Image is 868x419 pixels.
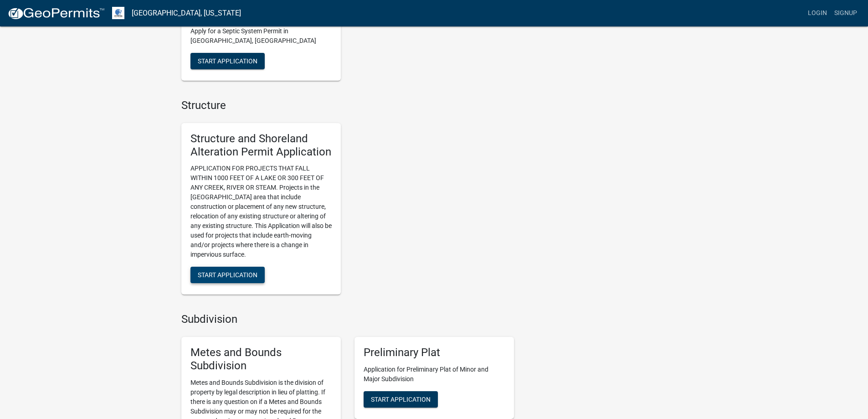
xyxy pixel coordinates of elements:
p: APPLICATION FOR PROJECTS THAT FALL WITHIN 1000 FEET OF A LAKE OR 300 FEET OF ANY CREEK, RIVER OR ... [190,164,332,259]
a: Login [804,5,831,22]
h5: Structure and Shoreland Alteration Permit Application [190,132,332,159]
span: Start Application [371,395,431,403]
span: Start Application [198,271,257,279]
img: Otter Tail County, Minnesota [112,7,124,19]
button: Start Application [364,391,438,408]
button: Start Application [190,267,265,283]
a: Signup [831,5,861,22]
h5: Metes and Bounds Subdivision [190,346,332,372]
a: [GEOGRAPHIC_DATA], [US_STATE] [132,5,241,21]
h4: Subdivision [181,313,514,326]
button: Start Application [190,53,265,69]
span: Start Application [198,57,257,64]
p: Apply for a Septic System Permit in [GEOGRAPHIC_DATA], [GEOGRAPHIC_DATA] [190,26,332,46]
h5: Preliminary Plat [364,346,505,359]
h4: Structure [181,99,514,112]
p: Application for Preliminary Plat of Minor and Major Subdivision [364,365,505,384]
